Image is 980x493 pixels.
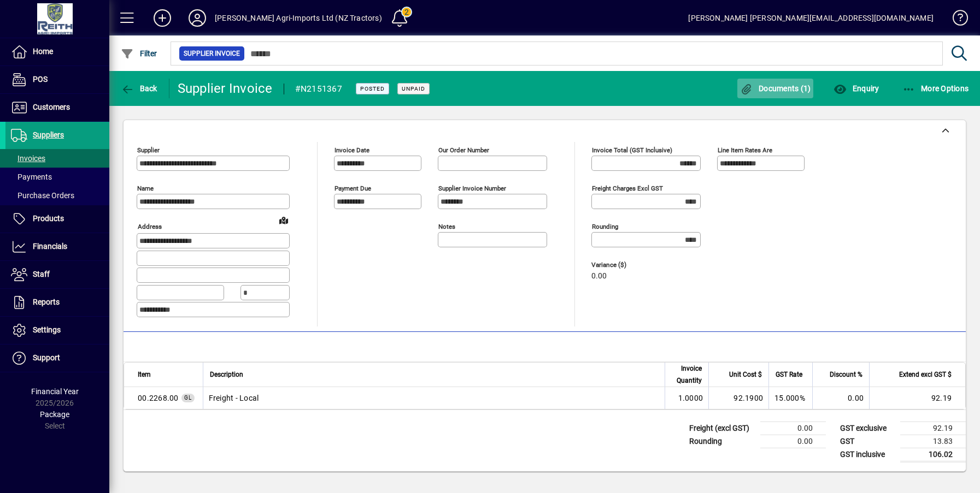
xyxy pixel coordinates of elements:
a: Products [5,205,109,233]
span: Financials [33,242,67,251]
td: 92.19 [869,387,965,409]
td: 0.00 [812,387,869,409]
span: Description [210,369,243,381]
mat-label: Freight charges excl GST [592,185,663,192]
span: Extend excl GST $ [899,369,952,381]
td: Freight - Local [203,387,665,409]
a: Purchase Orders [5,186,109,205]
a: Customers [5,94,109,121]
td: GST inclusive [835,448,900,461]
td: GST exclusive [835,421,900,435]
a: Knowledge Base [944,2,966,38]
td: 1.0000 [665,387,708,409]
span: Reports [33,298,60,306]
a: Financials [5,233,109,260]
span: GST Rate [776,369,802,381]
span: Enquiry [834,84,879,93]
div: [PERSON_NAME] [PERSON_NAME][EMAIL_ADDRESS][DOMAIN_NAME] [688,9,934,27]
span: GL [184,395,192,401]
span: POS [33,75,48,84]
mat-label: Our order number [438,146,489,154]
a: Support [5,344,109,372]
a: Invoices [5,149,109,168]
button: Documents (1) [737,79,814,98]
td: GST [835,435,900,448]
div: Supplier Invoice [178,80,273,97]
span: Staff [33,270,50,278]
a: Settings [5,317,109,344]
td: 0.00 [760,435,826,448]
mat-label: Notes [438,223,455,230]
span: Unit Cost $ [729,369,762,381]
span: Item [138,369,151,381]
a: Payments [5,168,109,186]
td: 92.1900 [708,387,768,409]
span: Home [33,47,53,56]
span: Suppliers [33,130,64,139]
span: More Options [902,84,969,93]
div: #N2151367 [295,80,342,98]
mat-label: Line item rates are [718,146,772,154]
button: Profile [180,8,215,28]
button: More Options [900,79,972,98]
mat-label: Name [137,185,154,192]
td: Freight (excl GST) [684,421,760,435]
button: Add [145,8,180,28]
mat-label: Rounding [592,223,618,230]
button: Enquiry [831,79,882,98]
span: Invoices [11,154,45,163]
a: Home [5,38,109,66]
mat-label: Invoice date [335,146,369,154]
mat-label: Invoice Total (GST inclusive) [592,146,672,154]
td: 106.02 [900,448,966,461]
span: Purchase Orders [11,191,74,200]
mat-label: Payment due [335,185,371,192]
span: Discount % [830,369,862,381]
span: Back [121,84,157,93]
mat-label: Supplier invoice number [438,185,506,192]
mat-label: Supplier [137,146,160,154]
app-page-header-button: Back [109,79,169,98]
span: 0.00 [591,272,607,281]
div: [PERSON_NAME] Agri-Imports Ltd (NZ Tractors) [215,9,382,27]
a: Staff [5,261,109,288]
span: Posted [360,85,385,92]
td: 15.000% [768,387,812,409]
td: 13.83 [900,435,966,448]
span: Filter [121,49,157,58]
span: Support [33,353,60,362]
span: Variance ($) [591,262,657,269]
span: Settings [33,325,61,334]
span: Financial Year [31,387,79,396]
span: Products [33,214,64,223]
span: Payments [11,173,52,181]
span: Package [40,410,69,419]
button: Back [118,79,160,98]
span: Documents (1) [740,84,811,93]
span: Customers [33,103,70,111]
a: POS [5,66,109,93]
span: Freight - Local [138,393,179,403]
td: 92.19 [900,421,966,435]
td: Rounding [684,435,760,448]
button: Filter [118,44,160,63]
a: View on map [275,211,292,229]
span: Unpaid [402,85,425,92]
span: Supplier Invoice [184,48,240,59]
span: Invoice Quantity [672,363,702,387]
td: 0.00 [760,421,826,435]
a: Reports [5,289,109,316]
